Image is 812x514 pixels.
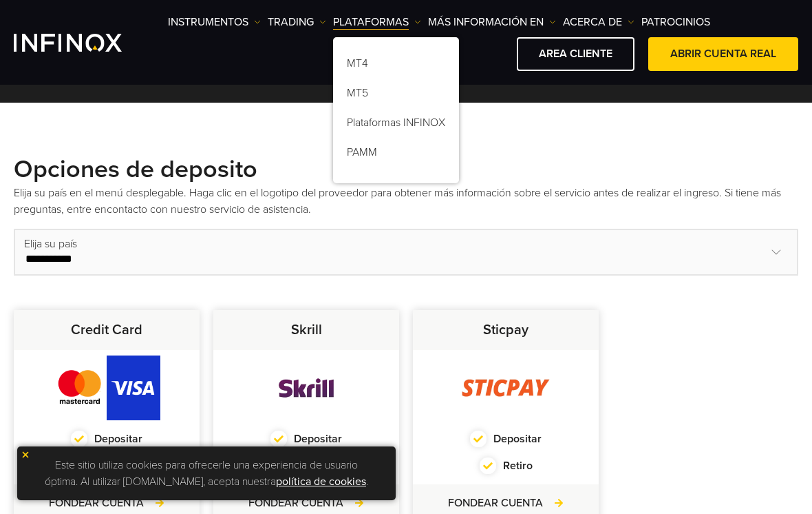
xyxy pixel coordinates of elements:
div: Retiro [14,458,200,474]
a: Plataformas INFINOX [333,110,459,140]
div: Depositar [213,431,399,447]
a: ABRIR CUENTA REAL [648,37,798,71]
img: sticpay.webp [452,356,559,420]
a: PAMM [333,140,459,169]
p: Elija su país en el menú desplegable. Haga clic en el logotipo del proveedor para obtener más inf... [14,185,798,218]
a: MT4 [333,51,459,81]
div: Retiro [413,458,599,474]
a: política de cookies [276,475,366,489]
a: Fondear Cuenta [49,495,164,511]
strong: Sticpay [483,322,528,338]
a: ACERCA DE [563,14,634,30]
img: skrill.webp [253,356,360,420]
div: Depositar [14,431,200,447]
img: yellow close icon [21,450,30,460]
strong: Skrill [291,322,322,338]
a: INFINOX Logo [14,34,154,52]
a: Patrocinios [641,14,710,30]
a: Fondear Cuenta [248,495,364,511]
a: MT5 [333,81,459,110]
a: PLATAFORMAS [333,14,421,30]
a: Fondear Cuenta [448,495,564,511]
img: credit_card.webp [53,356,160,420]
strong: Opciones de deposito [14,154,257,184]
p: Este sitio utiliza cookies para ofrecerle una experiencia de usuario óptima. Al utilizar [DOMAIN_... [24,453,389,493]
strong: Credit Card [71,322,142,338]
a: Más información en [428,14,556,30]
a: AREA CLIENTE [517,37,634,71]
a: Instrumentos [168,14,261,30]
a: contacto con nuestro servicio de asistencia [107,203,308,216]
div: Depositar [413,431,599,447]
a: TRADING [268,14,326,30]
